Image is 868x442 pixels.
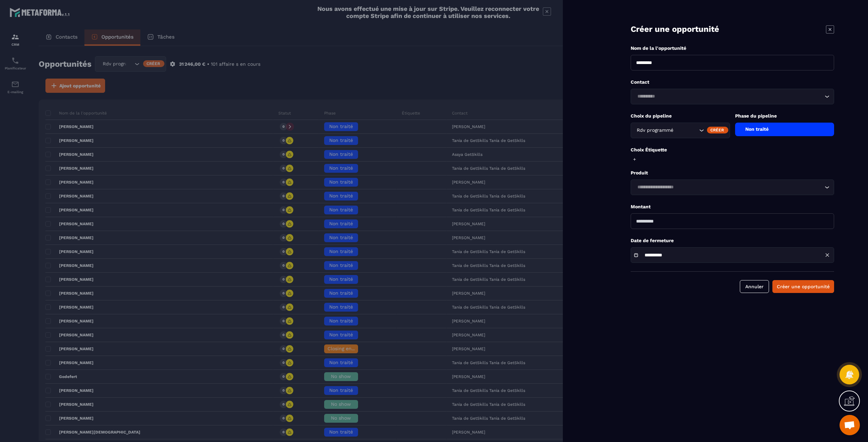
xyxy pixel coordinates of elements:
[772,280,834,293] button: Créer une opportunité
[631,204,834,210] p: Montant
[631,237,834,244] p: Date de fermeture
[631,89,834,104] div: Search for option
[840,415,860,435] a: Ouvrir le chat
[631,170,834,176] p: Produit
[631,123,730,138] div: Search for option
[635,93,823,100] input: Search for option
[631,24,719,35] p: Créer une opportunité
[631,180,834,195] div: Search for option
[631,45,834,51] p: Nom de la l'opportunité
[635,184,823,191] input: Search for option
[631,147,834,153] p: Choix Étiquette
[735,113,834,119] p: Phase du pipeline
[675,127,697,134] input: Search for option
[631,113,730,119] p: Choix du pipeline
[740,280,769,293] button: Annuler
[631,79,834,85] p: Contact
[635,127,675,134] span: Rdv programmé
[707,127,728,133] div: Créer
